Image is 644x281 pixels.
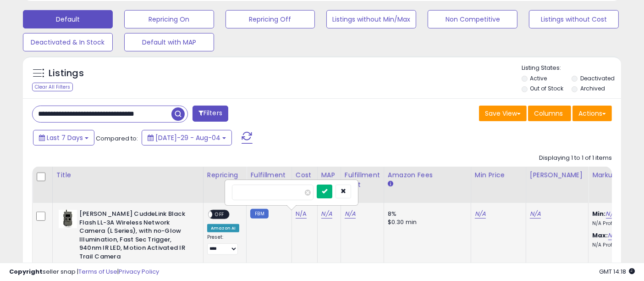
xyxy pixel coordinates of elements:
[32,83,73,91] div: Clear All Filters
[580,84,605,92] label: Archived
[79,210,191,263] b: [PERSON_NAME] CuddeLink Black Flash LL-3A Wireless Network Camera (L Series), with no-Glow Illumi...
[78,267,117,276] a: Terms of Use
[592,209,606,218] b: Min:
[326,10,416,28] button: Listings without Min/Max
[530,84,564,92] label: Out of Stock
[530,209,541,219] a: N/A
[345,209,356,219] a: N/A
[49,67,84,80] h5: Listings
[530,170,584,180] div: [PERSON_NAME]
[388,218,464,226] div: $0.30 min
[479,106,527,121] button: Save View
[33,130,94,146] button: Last 7 Days
[56,170,199,180] div: Title
[580,74,615,82] label: Deactivated
[23,10,113,28] button: Default
[388,180,393,188] small: Amazon Fees.
[119,267,159,276] a: Privacy Policy
[428,10,517,28] button: Non Competitive
[539,154,612,163] div: Displaying 1 to 1 of 1 items
[606,209,617,219] a: N/A
[388,210,464,218] div: 8%
[155,133,220,142] span: [DATE]-29 - Aug-04
[388,170,467,180] div: Amazon Fees
[592,231,608,240] b: Max:
[212,211,227,219] span: OFF
[572,106,612,121] button: Actions
[475,209,486,219] a: N/A
[124,33,214,51] button: Default with MAP
[250,170,287,180] div: Fulfillment
[193,106,228,122] button: Filters
[475,170,522,180] div: Min Price
[9,267,43,276] strong: Copyright
[608,231,619,240] a: N/A
[59,210,77,228] img: 31ib+zH3YlL._SL40_.jpg
[207,170,242,180] div: Repricing
[207,224,239,232] div: Amazon AI
[23,33,113,51] button: Deactivated & In Stock
[529,10,619,28] button: Listings without Cost
[522,64,621,73] p: Listing States:
[321,170,337,180] div: MAP
[534,109,563,118] span: Columns
[250,209,268,219] small: FBM
[599,267,635,276] span: 2025-08-12 14:18 GMT
[96,134,138,143] span: Compared to:
[124,10,214,28] button: Repricing On
[142,130,232,146] button: [DATE]-29 - Aug-04
[530,74,547,82] label: Active
[47,133,83,142] span: Last 7 Days
[528,106,571,121] button: Columns
[207,234,239,255] div: Preset:
[321,209,332,219] a: N/A
[296,170,314,180] div: Cost
[296,209,307,219] a: N/A
[226,10,315,28] button: Repricing Off
[9,268,159,276] div: seller snap | |
[345,170,380,190] div: Fulfillment Cost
